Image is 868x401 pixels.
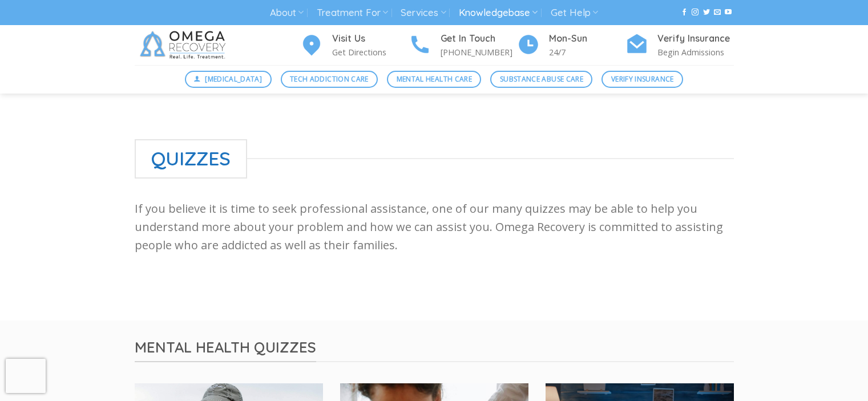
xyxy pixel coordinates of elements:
h4: Visit Us [332,31,409,46]
a: Substance Abuse Care [490,71,592,88]
img: Omega Recovery [135,25,235,65]
a: Get Help [551,2,598,23]
h4: Verify Insurance [657,31,734,46]
p: 24/7 [549,46,625,59]
a: Send us an email [714,9,721,17]
a: Treatment For [317,2,388,23]
a: Mental Health Care [387,71,481,88]
a: Follow on Instagram [692,9,699,17]
span: Verify Insurance [611,74,674,84]
p: If you believe it is time to seek professional assistance, one of our many quizzes may be able to... [135,200,734,254]
a: About [270,2,304,23]
span: Tech Addiction Care [290,74,369,84]
p: [PHONE_NUMBER] [441,46,517,59]
h4: Get In Touch [441,31,517,46]
a: Verify Insurance [601,71,683,88]
a: Knowledgebase [459,2,538,23]
a: Follow on Twitter [703,9,710,17]
span: [MEDICAL_DATA] [205,74,262,84]
p: Get Directions [332,46,409,59]
span: Mental Health Quizzes [135,338,316,362]
a: Get In Touch [PHONE_NUMBER] [409,31,517,59]
a: Visit Us Get Directions [300,31,409,59]
a: Services [401,2,446,23]
a: Follow on YouTube [725,9,732,17]
span: Mental Health Care [397,74,472,84]
a: Verify Insurance Begin Admissions [625,31,734,59]
a: Tech Addiction Care [281,71,378,88]
span: Quizzes [135,139,247,179]
span: Substance Abuse Care [500,74,583,84]
a: [MEDICAL_DATA] [185,71,272,88]
a: Follow on Facebook [681,9,688,17]
h4: Mon-Sun [549,31,625,46]
p: Begin Admissions [657,46,734,59]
